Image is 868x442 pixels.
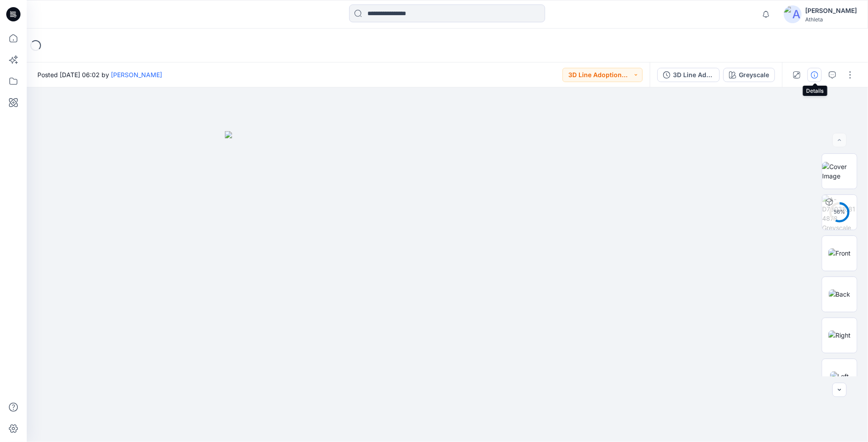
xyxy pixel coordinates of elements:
div: Greyscale [739,70,769,80]
img: A-D73038_814878 Greyscale [822,195,857,230]
img: Front [828,248,851,258]
div: [PERSON_NAME] [805,5,857,16]
img: Right [828,330,851,340]
button: Details [807,68,822,82]
button: Greyscale [723,68,775,82]
span: Posted [DATE] 06:02 by [37,70,162,79]
img: Back [829,289,851,299]
img: Left [830,372,849,381]
a: [PERSON_NAME] [111,71,162,78]
img: Cover Image [822,162,857,181]
button: 3D Line Adoption (Vendor) [657,68,720,82]
div: 56 % [829,208,850,216]
div: 3D Line Adoption (Vendor) [673,70,714,80]
div: Athleta [805,16,857,23]
img: avatar [784,5,802,23]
